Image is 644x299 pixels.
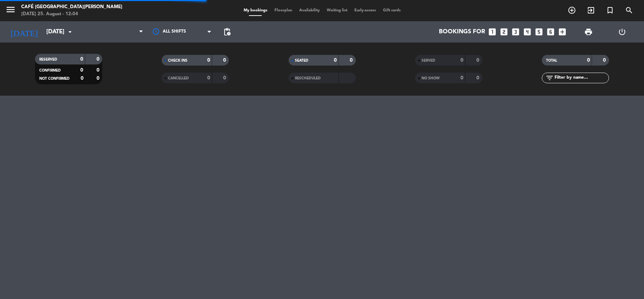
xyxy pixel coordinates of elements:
[223,75,227,80] strong: 0
[271,9,296,12] span: Floorplan
[240,9,271,12] span: My bookings
[523,27,532,36] i: looks_4
[476,75,481,80] strong: 0
[5,4,16,15] i: menu
[168,77,189,80] span: CANCELLED
[97,76,101,81] strong: 0
[460,75,463,80] strong: 0
[207,75,210,80] strong: 0
[587,6,595,15] i: exit_to_app
[476,58,481,63] strong: 0
[323,9,351,12] span: Waiting list
[223,28,231,36] span: pending_actions
[80,57,83,62] strong: 0
[81,76,83,81] strong: 0
[546,27,555,36] i: looks_6
[21,4,122,11] div: Café [GEOGRAPHIC_DATA][PERSON_NAME]
[295,59,308,62] span: SEATED
[422,59,435,62] span: SERVED
[296,9,323,12] span: Availability
[546,59,557,62] span: TOTAL
[499,27,509,36] i: looks_two
[605,21,639,43] div: LOG OUT
[558,27,567,36] i: add_box
[439,29,485,35] span: Bookings for
[207,58,210,63] strong: 0
[379,9,404,12] span: Gift cards
[39,69,61,72] span: CONFIRMED
[488,27,497,36] i: looks_one
[97,57,101,62] strong: 0
[66,28,74,36] i: arrow_drop_down
[80,68,83,73] strong: 0
[21,11,122,18] div: [DATE] 25. August - 12:04
[568,6,576,15] i: add_circle_outline
[351,9,379,12] span: Early-access
[603,58,607,63] strong: 0
[625,6,633,15] i: search
[618,28,626,36] i: power_settings_new
[168,59,187,62] span: CHECK INS
[460,58,463,63] strong: 0
[511,27,520,36] i: looks_3
[584,28,593,36] span: print
[5,24,43,40] i: [DATE]
[606,6,614,15] i: turned_in_not
[39,77,70,80] span: NOT CONFIRMED
[534,27,544,36] i: looks_5
[422,77,440,80] span: NO SHOW
[5,4,16,17] button: menu
[97,68,101,73] strong: 0
[295,77,321,80] span: RESCHEDULED
[223,58,227,63] strong: 0
[350,58,354,63] strong: 0
[545,74,554,82] i: filter_list
[587,58,590,63] strong: 0
[554,74,609,82] input: Filter by name...
[39,58,57,61] span: RESERVED
[334,58,337,63] strong: 0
